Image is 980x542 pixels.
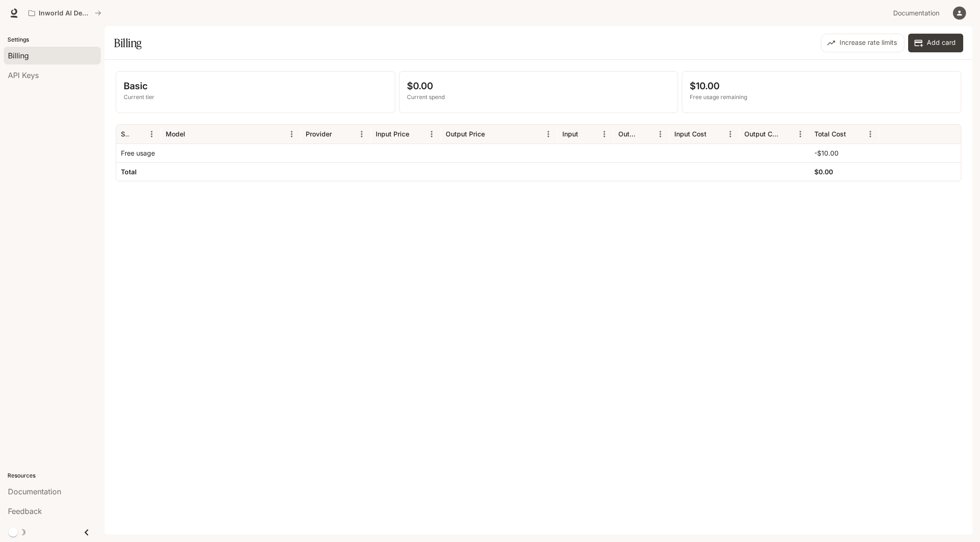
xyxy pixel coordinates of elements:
button: Menu [723,127,737,141]
div: Service [121,130,130,138]
button: Add card [908,34,963,52]
p: $0.00 [407,79,671,93]
p: Current spend [407,93,671,101]
p: Current tier [124,93,387,101]
p: $10.00 [690,79,953,93]
button: Menu [285,127,299,141]
h1: Billing [114,34,141,52]
button: Menu [863,127,877,141]
button: Menu [793,127,807,141]
div: Input [562,130,578,138]
p: Free usage remaining [690,93,953,101]
div: Input Price [376,130,409,138]
div: Model [166,130,185,138]
button: Sort [779,127,793,141]
div: Output Price [446,130,485,138]
button: Menu [597,127,611,141]
button: Menu [425,127,439,141]
button: Menu [541,127,555,141]
button: Menu [145,127,159,141]
button: Sort [707,127,721,141]
p: -$10.00 [814,149,839,158]
a: Documentation [889,4,946,22]
button: Sort [639,127,653,141]
button: Sort [186,127,200,141]
button: Menu [355,127,369,141]
div: Output Cost [744,130,778,138]
p: Inworld AI Demos [39,9,91,17]
div: Output [618,130,638,138]
p: Basic [124,79,387,93]
div: Provider [306,130,332,138]
button: Increase rate limits [821,34,904,52]
div: Total Cost [814,130,846,138]
button: Menu [653,127,667,141]
button: Sort [486,127,500,141]
button: Sort [131,127,145,141]
span: Documentation [893,7,939,19]
h6: Total [121,167,137,177]
button: All workspaces [24,4,105,22]
p: Free usage [121,149,155,158]
button: Sort [333,127,347,141]
button: Sort [847,127,861,141]
button: Sort [579,127,593,141]
h6: $0.00 [814,167,833,177]
button: Sort [410,127,424,141]
div: Input Cost [674,130,707,138]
